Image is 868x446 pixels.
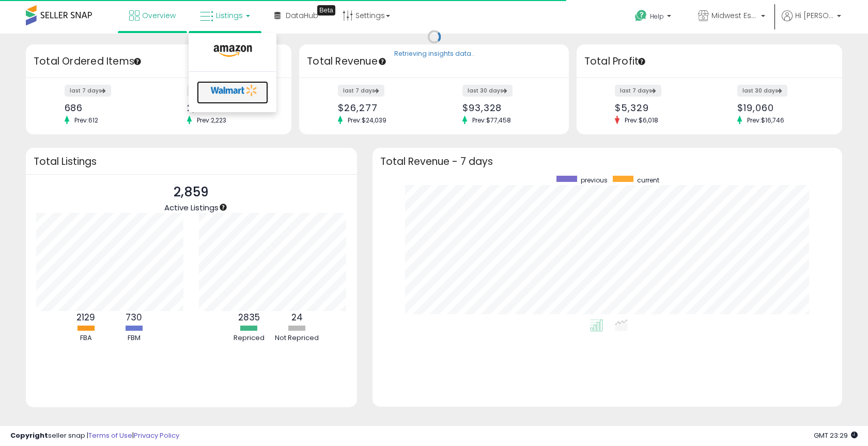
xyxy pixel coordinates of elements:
[462,102,551,113] div: $93,328
[627,2,681,34] a: Help
[34,158,349,165] h3: Total Listings
[238,311,260,324] b: 2835
[291,311,303,324] b: 24
[65,102,151,113] div: 686
[274,333,320,343] div: Not Repriced
[142,10,176,21] span: Overview
[742,116,789,125] span: Prev: $16,746
[317,5,335,16] div: Tooltip anchor
[164,202,219,213] span: Active Listings
[65,85,111,97] label: last 7 days
[380,158,834,165] h3: Total Revenue - 7 days
[76,311,95,324] b: 2129
[226,333,272,343] div: Repriced
[634,9,647,22] i: Get Help
[584,54,834,69] h3: Total Profit
[637,176,659,184] span: current
[286,10,318,21] span: DataHub
[637,57,646,66] div: Tooltip anchor
[34,54,284,69] h3: Total Ordered Items
[737,102,824,113] div: $19,060
[134,430,179,440] a: Privacy Policy
[711,10,758,21] span: Midwest Estore
[133,57,142,66] div: Tooltip anchor
[338,102,426,113] div: $26,277
[192,116,231,125] span: Prev: 2,223
[615,85,661,97] label: last 7 days
[782,10,841,34] a: Hi [PERSON_NAME]
[338,85,384,97] label: last 7 days
[219,203,228,212] div: Tooltip anchor
[581,176,608,184] span: previous
[795,10,834,21] span: Hi [PERSON_NAME]
[63,333,109,343] div: FBA
[467,116,516,125] span: Prev: $77,458
[69,116,103,125] span: Prev: 612
[615,102,702,113] div: $5,329
[126,311,142,324] b: 730
[814,430,858,440] span: 2025-10-8 23:29 GMT
[10,430,48,440] strong: Copyright
[343,116,392,125] span: Prev: $24,039
[111,333,157,343] div: FBM
[394,50,474,59] div: Retrieving insights data..
[164,182,219,202] p: 2,859
[187,85,237,97] label: last 30 days
[462,85,513,97] label: last 30 days
[737,85,787,97] label: last 30 days
[619,116,663,125] span: Prev: $6,018
[216,10,243,21] span: Listings
[187,102,274,113] div: 2,389
[650,12,664,21] span: Help
[307,54,561,69] h3: Total Revenue
[378,57,387,66] div: Tooltip anchor
[88,430,132,440] a: Terms of Use
[10,431,179,441] div: seller snap | |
